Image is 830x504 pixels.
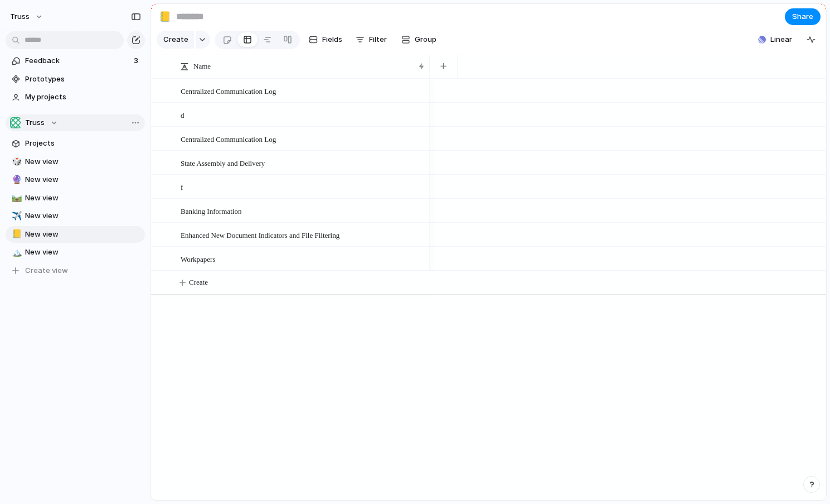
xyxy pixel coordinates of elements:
span: Create [163,34,188,45]
a: 🏔️New view [6,244,145,261]
button: 🎲 [10,156,21,167]
button: 🏔️ [10,247,21,258]
div: ✈️ [12,210,20,223]
a: Projects [6,135,145,152]
button: Group [396,31,442,49]
a: My projects [6,89,145,105]
a: ✈️New view [6,208,145,224]
button: Create [157,31,194,49]
span: New view [25,174,141,185]
span: Create view [25,265,68,276]
button: Create view [6,262,145,279]
span: New view [25,229,141,240]
span: New view [25,193,141,204]
span: Share [792,11,813,22]
span: Feedback [25,55,130,66]
span: My projects [25,92,141,103]
div: 🛤️ [12,191,20,204]
button: Share [785,8,821,25]
span: Banking Information [181,204,241,217]
div: 🔮 [12,174,20,186]
span: d [181,108,185,121]
span: New view [25,156,141,167]
button: Linear [754,31,797,48]
span: Fields [322,34,342,45]
button: 🛤️ [10,193,21,204]
span: State Assembly and Delivery [181,156,265,169]
div: 📒 [159,9,171,24]
button: ✈️ [10,210,21,222]
span: Create [189,277,208,288]
button: 🔮 [10,174,21,185]
span: Prototypes [25,74,141,85]
button: Filter [351,31,391,49]
a: 🎲New view [6,153,145,170]
a: 🔮New view [6,171,145,188]
a: Feedback3 [6,52,145,69]
span: 3 [134,55,140,66]
span: Workpapers [181,252,216,265]
button: Truss [5,8,49,26]
span: Projects [25,138,141,149]
span: Centralized Communication Log [181,132,276,145]
button: Truss [6,114,145,131]
span: New view [25,247,141,258]
span: Centralized Communication Log [181,84,276,97]
a: 📒New view [6,226,145,243]
div: 📒 [12,228,20,241]
span: New view [25,210,141,222]
a: Prototypes [6,71,145,88]
div: 🎲 [12,155,20,168]
a: 🛤️New view [6,190,145,207]
span: Filter [369,34,387,45]
span: Linear [770,34,792,45]
span: Group [415,34,436,45]
span: Name [193,61,211,72]
span: Truss [10,11,30,22]
button: 📒 [10,229,21,240]
button: 📒 [156,8,174,26]
div: 🏔️ [12,246,20,259]
span: f [181,180,183,193]
button: Fields [304,31,347,49]
span: Enhanced New Document Indicators and File Filtering [181,228,339,241]
span: Truss [25,117,45,128]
